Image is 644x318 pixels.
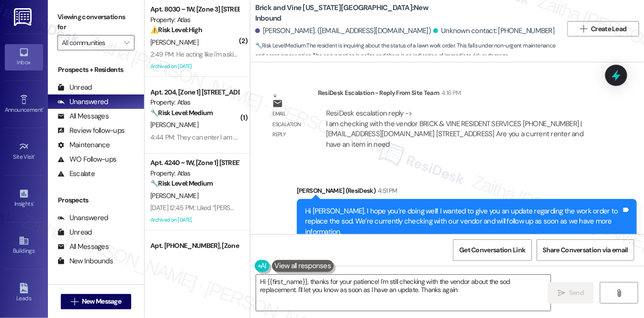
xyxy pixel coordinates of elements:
[326,108,584,149] div: ResiDesk escalation reply -> I am checking with the vendor BRICK & VINE RESIDENT SERVICES [PHONE_...
[48,65,144,75] div: Prospects + Residents
[43,105,44,112] span: •
[150,108,213,117] strong: 🔧 Risk Level: Medium
[150,133,254,141] div: 4:44 PM: They can enter I am at work
[567,21,639,36] button: Create Lead
[459,245,525,255] span: Get Conversation Link
[439,88,461,98] div: 4:16 PM
[548,282,594,304] button: Send
[297,186,637,199] div: [PERSON_NAME] (ResiDesk)
[375,186,397,196] div: 4:51 PM
[453,239,531,261] button: Get Conversation Link
[5,280,43,306] a: Leads
[150,158,239,168] div: Apt. 4240 ~ 1W, [Zone 1] [STREET_ADDRESS][US_STATE]
[57,154,116,165] div: WO Follow-ups
[150,15,239,25] div: Property: Atlas
[149,214,240,226] div: Archived on [DATE]
[57,256,113,266] div: New Inbounds
[255,42,306,49] strong: 🔧 Risk Level: Medium
[62,35,119,50] input: All communities
[48,195,144,205] div: Prospects
[57,126,124,136] div: Review follow-ups
[57,97,108,107] div: Unanswered
[57,82,92,93] div: Unread
[57,213,108,223] div: Unanswered
[272,109,310,140] div: Email escalation reply
[255,3,447,24] b: Brick and Vine [US_STATE][GEOGRAPHIC_DATA]: New Inbound
[61,294,132,309] button: New Message
[57,140,110,150] div: Maintenance
[543,245,628,255] span: Share Conversation via email
[150,179,213,188] strong: 🔧 Risk Level: Medium
[5,233,43,259] a: Buildings
[255,41,563,61] span: : The resident is inquiring about the status of a lawn work order. This falls under non-urgent ma...
[33,199,34,206] span: •
[149,60,240,72] div: Archived on [DATE]
[5,139,43,165] a: Site Visit •
[57,227,92,237] div: Unread
[150,97,239,107] div: Property: Atlas
[124,39,129,47] i: 
[150,25,202,34] strong: ⚠️ Risk Level: High
[569,288,584,298] span: Send
[150,191,198,200] span: [PERSON_NAME]
[57,242,109,252] div: All Messages
[82,296,121,306] span: New Message
[5,44,43,70] a: Inbox
[150,168,239,178] div: Property: Atlas
[57,169,95,179] div: Escalate
[57,10,135,35] label: Viewing conversations for
[5,186,43,212] a: Insights •
[150,4,239,14] div: Apt. 8030 ~ 1W, [Zone 3] [STREET_ADDRESS][PERSON_NAME]
[71,298,78,306] i: 
[150,120,198,129] span: [PERSON_NAME]
[433,26,554,36] div: Unknown contact: [PHONE_NUMBER]
[34,152,36,159] span: •
[591,24,627,34] span: Create Lead
[305,206,621,237] div: Hi [PERSON_NAME], I hope you’re doing well! I wanted to give you an update regarding the work ord...
[255,26,431,36] div: [PERSON_NAME]. ([EMAIL_ADDRESS][DOMAIN_NAME])
[14,8,34,26] img: ResiDesk Logo
[537,239,634,261] button: Share Conversation via email
[616,289,623,297] i: 
[150,87,239,97] div: Apt. 204, [Zone 1] [STREET_ADDRESS][PERSON_NAME]
[150,38,198,47] span: [PERSON_NAME]
[48,283,144,293] div: Residents
[558,289,565,297] i: 
[150,241,239,251] div: Apt. [PHONE_NUMBER], [Zone 3] [STREET_ADDRESS]
[580,25,587,33] i: 
[256,275,551,311] textarea: Hi {{first_name}}, thanks for your patience! I'm still checking with the vendor about the sod rep...
[150,50,526,59] div: 2:49 PM: He acting like i'm asking for something that's impossible i'm telling him i'm seeing the...
[57,111,109,121] div: All Messages
[318,88,605,101] div: ResiDesk Escalation - Reply From Site Team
